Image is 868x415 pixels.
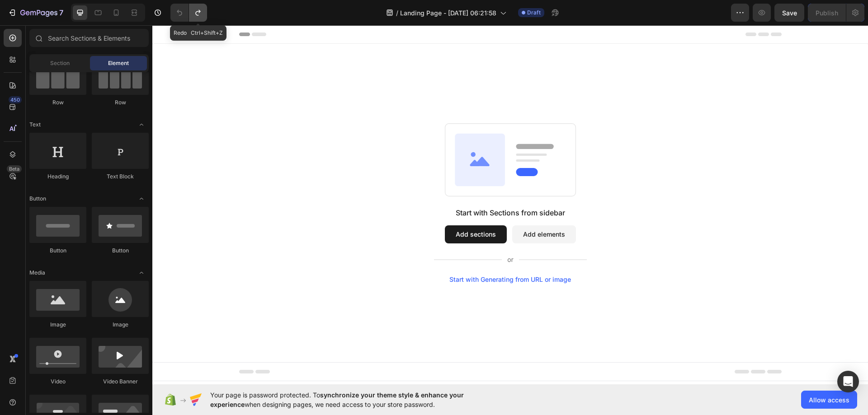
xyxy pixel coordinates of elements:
[527,9,541,17] span: Draft
[29,269,45,277] span: Media
[29,98,86,107] div: Row
[92,378,149,386] div: Video Banner
[29,173,86,181] div: Heading
[809,395,849,405] span: Allow access
[29,321,86,329] div: Image
[292,200,354,218] button: Add sections
[29,247,86,255] div: Button
[134,117,149,132] span: Toggle open
[303,182,413,193] div: Start with Sections from sidebar
[92,173,149,181] div: Text Block
[92,247,149,255] div: Button
[92,321,149,329] div: Image
[29,195,46,203] span: Button
[396,8,398,18] span: /
[808,4,846,22] button: Publish
[108,59,129,67] span: Element
[837,371,859,392] div: Open Intercom Messenger
[92,98,149,107] div: Row
[170,4,207,22] div: Undo/Redo
[50,59,70,67] span: Section
[59,7,63,18] p: 7
[400,8,496,18] span: Landing Page - [DATE] 06:21:58
[29,378,86,386] div: Video
[29,121,41,129] span: Text
[297,251,419,258] div: Start with Generating from URL or image
[29,29,149,47] input: Search Sections & Elements
[9,96,22,103] div: 450
[152,25,868,384] iframe: Design area
[210,390,499,409] span: Your page is password protected. To when designing pages, we need access to your store password.
[774,4,804,22] button: Save
[782,9,797,17] span: Save
[7,165,22,173] div: Beta
[134,266,149,280] span: Toggle open
[816,8,838,18] div: Publish
[4,4,67,22] button: 7
[210,391,464,408] span: synchronize your theme style & enhance your experience
[801,391,857,409] button: Allow access
[360,200,424,218] button: Add elements
[134,191,149,206] span: Toggle open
